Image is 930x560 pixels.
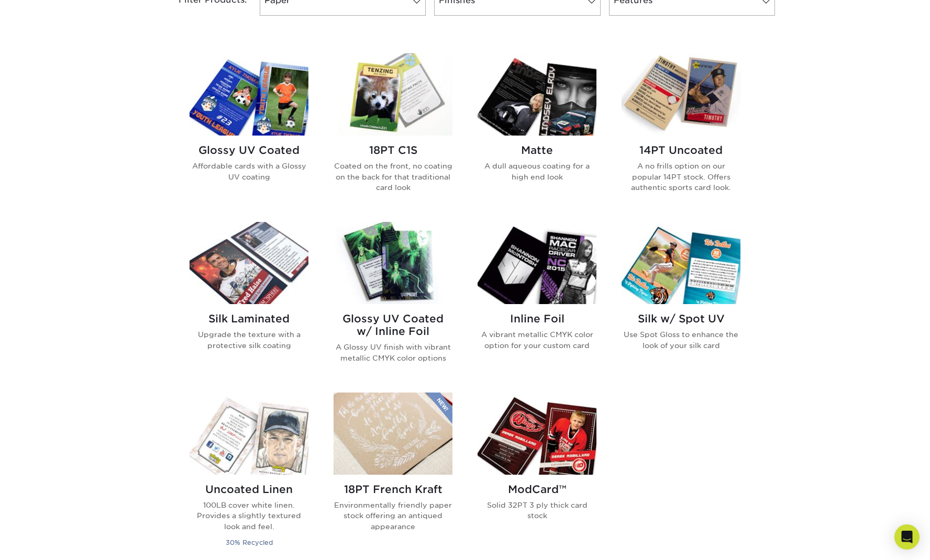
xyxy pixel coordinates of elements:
[190,222,308,380] a: Silk Laminated Trading Cards Silk Laminated Upgrade the texture with a protective silk coating
[426,393,452,424] img: New Product
[334,312,452,338] h2: Glossy UV Coated w/ Inline Foil
[190,222,308,304] img: Silk Laminated Trading Cards
[478,53,596,136] img: Matte Trading Cards
[334,500,452,532] p: Environmentally friendly paper stock offering an antiqued appearance
[190,393,308,475] img: Uncoated Linen Trading Cards
[894,524,920,550] div: Open Intercom Messenger
[478,312,596,325] h2: Inline Foil
[622,222,740,304] img: Silk w/ Spot UV Trading Cards
[622,53,740,209] a: 14PT Uncoated Trading Cards 14PT Uncoated A no frills option on our popular 14PT stock. Offers au...
[226,539,273,546] small: 30% Recycled
[190,312,308,325] h2: Silk Laminated
[478,329,596,351] p: A vibrant metallic CMYK color option for your custom card
[478,144,596,156] h2: Matte
[190,53,308,136] img: Glossy UV Coated Trading Cards
[622,222,740,380] a: Silk w/ Spot UV Trading Cards Silk w/ Spot UV Use Spot Gloss to enhance the look of your silk card
[190,161,308,182] p: Affordable cards with a Glossy UV coating
[622,329,740,351] p: Use Spot Gloss to enhance the look of your silk card
[622,144,740,156] h2: 14PT Uncoated
[334,144,452,156] h2: 18PT C1S
[190,329,308,351] p: Upgrade the texture with a protective silk coating
[622,312,740,325] h2: Silk w/ Spot UV
[478,483,596,496] h2: ModCard™
[478,393,596,475] img: ModCard™ Trading Cards
[190,483,308,496] h2: Uncoated Linen
[334,222,452,304] img: Glossy UV Coated w/ Inline Foil Trading Cards
[478,161,596,182] p: A dull aqueous coating for a high end look
[334,342,452,363] p: A Glossy UV finish with vibrant metallic CMYK color options
[334,393,452,475] img: 18PT French Kraft Trading Cards
[478,222,596,304] img: Inline Foil Trading Cards
[190,144,308,156] h2: Glossy UV Coated
[478,222,596,380] a: Inline Foil Trading Cards Inline Foil A vibrant metallic CMYK color option for your custom card
[478,53,596,209] a: Matte Trading Cards Matte A dull aqueous coating for a high end look
[622,53,740,136] img: 14PT Uncoated Trading Cards
[622,161,740,193] p: A no frills option on our popular 14PT stock. Offers authentic sports card look.
[334,53,452,209] a: 18PT C1S Trading Cards 18PT C1S Coated on the front, no coating on the back for that traditional ...
[334,483,452,496] h2: 18PT French Kraft
[334,161,452,193] p: Coated on the front, no coating on the back for that traditional card look
[478,500,596,521] p: Solid 32PT 3 ply thick card stock
[334,53,452,136] img: 18PT C1S Trading Cards
[190,53,308,209] a: Glossy UV Coated Trading Cards Glossy UV Coated Affordable cards with a Glossy UV coating
[190,500,308,532] p: 100LB cover white linen. Provides a slightly textured look and feel.
[334,222,452,380] a: Glossy UV Coated w/ Inline Foil Trading Cards Glossy UV Coated w/ Inline Foil A Glossy UV finish ...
